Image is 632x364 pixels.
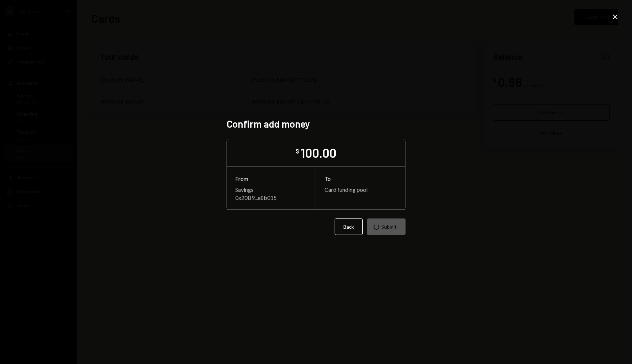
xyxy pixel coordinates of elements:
[235,194,307,201] div: 0x20B9...e8b015
[324,186,397,193] div: Card funding pool
[335,218,363,235] button: Back
[324,175,397,182] div: To
[296,148,299,155] div: $
[235,175,307,182] div: From
[235,186,307,193] div: Savings
[301,145,336,161] div: 100.00
[226,117,406,131] h2: Confirm add money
